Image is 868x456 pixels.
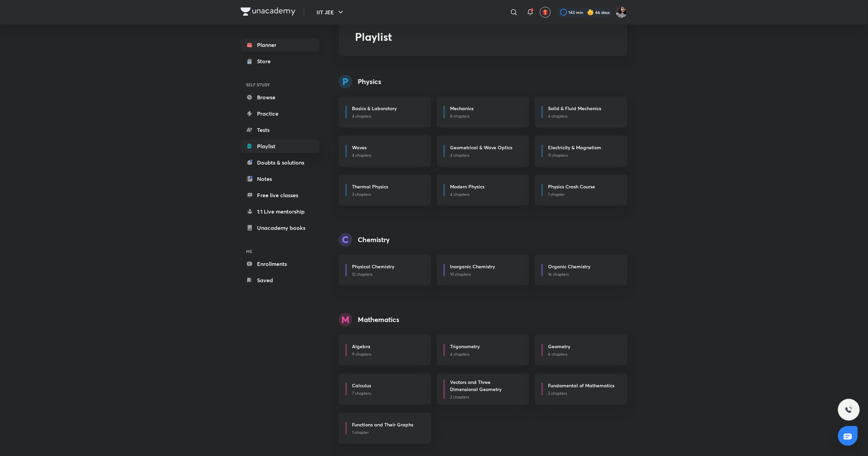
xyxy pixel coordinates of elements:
p: 8 chapters [450,113,521,119]
a: Calculus7 chapters [339,374,431,405]
p: 9 chapters [352,351,423,357]
a: 1:1 Live mentorship [241,205,320,218]
a: Enrollments [241,257,320,271]
h6: Functions and Their Graphs [352,421,414,428]
h6: Physics Crash Course [548,183,595,190]
h6: Physical Chemistry [352,263,395,270]
p: 10 chapters [450,271,521,277]
p: 4 chapters [352,152,423,158]
a: Trigonometry4 chapters [437,335,529,366]
a: Waves4 chapters [339,136,431,167]
p: 4 chapters [450,351,521,357]
a: Notes [241,172,320,186]
p: 4 chapters [352,113,423,119]
p: 1 chapter [548,191,619,198]
p: 2 chapters [548,390,619,396]
a: Mechanics8 chapters [437,97,529,128]
a: Planner [241,38,320,52]
a: Geometrical & Wave Optics4 chapters [437,136,529,167]
a: Thermal Physics3 chapters [339,175,431,206]
a: Organic Chemistry16 chapters [535,255,627,286]
h6: Geometry [548,343,570,350]
h6: Calculus [352,382,371,389]
h6: Modern Physics [450,183,485,190]
h6: Geometrical & Wave Optics [450,144,513,151]
h6: Trigonometry [450,343,480,350]
h6: Vectors and Three Dimensional Geometry [450,378,518,393]
p: 12 chapters [352,271,423,277]
div: Store [257,57,275,65]
a: Tests [241,123,320,137]
button: avatar [540,7,551,18]
h4: Chemistry [358,235,390,245]
img: streak [587,9,594,16]
h6: Mechanics [450,105,474,112]
a: Electricity & Magnetism11 chapters [535,136,627,167]
h6: Waves [352,144,367,151]
img: syllabus [339,75,352,88]
a: Functions and Their Graphs1 chapter [339,413,431,444]
a: Modern Physics4 chapters [437,175,529,206]
p: 3 chapters [352,191,423,198]
p: 4 chapters [450,191,521,198]
a: Practice [241,107,320,120]
a: Basics & Laboratory4 chapters [339,97,431,128]
a: Company Logo [241,7,295,17]
h6: Organic Chemistry [548,263,591,270]
h6: SELF STUDY [241,79,320,90]
a: Unacademy books [241,221,320,235]
a: Browse [241,90,320,104]
img: syllabus [339,233,352,247]
h6: Basics & Laboratory [352,105,397,112]
h6: Fundamental of Mathematics [548,382,615,389]
a: Geometry6 chapters [535,335,627,366]
a: Saved [241,273,320,287]
a: Free live classes [241,188,320,202]
a: Algebra9 chapters [339,335,431,366]
img: syllabus [339,313,352,326]
h4: Physics [358,77,381,87]
p: 11 chapters [548,152,619,158]
h6: Thermal Physics [352,183,388,190]
a: Solid & Fluid Mechanics4 chapters [535,97,627,128]
p: 1 chapter [352,429,423,436]
h6: ME [241,246,320,257]
h6: Algebra [352,343,371,350]
img: ttu [845,406,853,414]
h2: Playlist [355,29,611,45]
a: Physical Chemistry12 chapters [339,255,431,286]
a: Playlist [241,139,320,153]
h6: Inorganic Chemistry [450,263,495,270]
a: Store [241,54,320,68]
a: Doubts & solutions [241,156,320,169]
img: Company Logo [241,7,295,16]
h6: Electricity & Magnetism [548,144,601,151]
h4: Mathematics [358,315,399,325]
h6: Solid & Fluid Mechanics [548,105,601,112]
p: 2 chapters [450,394,521,400]
p: 4 chapters [450,152,521,158]
a: Physics Crash Course1 chapter [535,175,627,206]
img: avatar [542,9,548,15]
p: 4 chapters [548,113,619,119]
button: IIT JEE [312,5,349,19]
a: Fundamental of Mathematics2 chapters [535,374,627,405]
p: 7 chapters [352,390,423,396]
img: Rakhi Sharma [616,6,627,18]
p: 6 chapters [548,351,619,357]
a: Inorganic Chemistry10 chapters [437,255,529,286]
p: 16 chapters [548,271,619,277]
a: Vectors and Three Dimensional Geometry2 chapters [437,374,529,405]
